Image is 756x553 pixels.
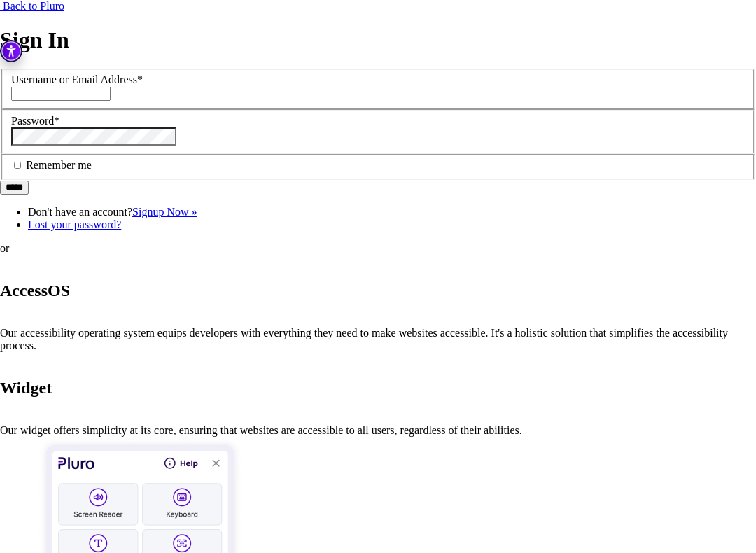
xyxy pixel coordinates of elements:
li: Don't have an account? [28,206,756,218]
input: Remember me [14,162,21,169]
label: Username or Email Address [11,73,143,85]
label: Password [11,115,59,127]
a: Signup Now » [132,206,197,218]
label: Remember me [11,159,92,171]
a: Lost your password? [28,218,121,230]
